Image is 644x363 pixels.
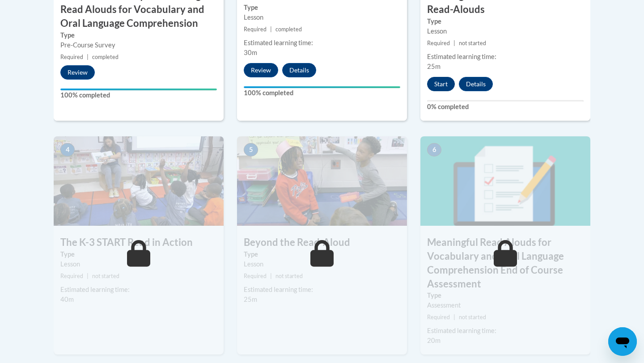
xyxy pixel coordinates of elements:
img: Course Image [420,136,590,226]
div: Estimated learning time: [244,285,400,295]
span: | [453,314,455,321]
span: 25m [427,63,441,70]
button: Details [459,77,493,91]
span: not started [459,40,486,46]
div: Lesson [427,26,584,36]
label: Type [60,249,217,259]
span: not started [275,273,303,279]
label: 100% completed [244,88,400,98]
div: Lesson [60,259,217,269]
span: completed [275,26,302,33]
span: not started [92,273,119,279]
h3: Beyond the Read-Aloud [237,236,407,249]
div: Estimated learning time: [427,52,584,62]
h3: Meaningful Read Alouds for Vocabulary and Oral Language Comprehension End of Course Assessment [420,236,590,291]
span: 25m [244,295,257,303]
h3: The K-3 START Read in Action [54,236,224,249]
span: completed [92,54,119,60]
button: Review [244,63,278,77]
label: 100% completed [60,90,217,100]
span: Required [427,314,450,321]
span: Required [244,273,267,279]
button: Start [427,77,455,91]
button: Review [60,65,95,80]
img: Course Image [54,136,224,226]
span: Required [60,54,83,60]
label: Type [427,17,584,26]
span: Required [244,26,267,33]
div: Assessment [427,300,584,310]
span: 40m [60,295,74,303]
span: | [270,273,272,279]
div: Lesson [244,13,400,22]
label: Type [244,249,400,259]
span: | [453,40,455,46]
div: Your progress [60,89,217,90]
span: 4 [60,143,75,156]
div: Estimated learning time: [244,38,400,48]
span: Required [60,273,83,279]
button: Details [282,63,316,77]
div: Pre-Course Survey [60,40,217,50]
span: 5 [244,143,258,156]
div: Estimated learning time: [427,326,584,336]
span: 20m [427,337,441,344]
label: Type [427,291,584,300]
span: Required [427,40,450,46]
div: Estimated learning time: [60,285,217,295]
span: not started [459,314,486,321]
span: 6 [427,143,441,156]
img: Course Image [237,136,407,226]
span: | [87,54,89,60]
iframe: Button to launch messaging window [608,327,637,356]
span: 30m [244,49,257,56]
span: | [87,273,89,279]
div: Lesson [244,259,400,269]
span: | [270,26,272,33]
label: 0% completed [427,102,584,112]
div: Your progress [244,86,400,88]
label: Type [244,3,400,13]
label: Type [60,30,217,40]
